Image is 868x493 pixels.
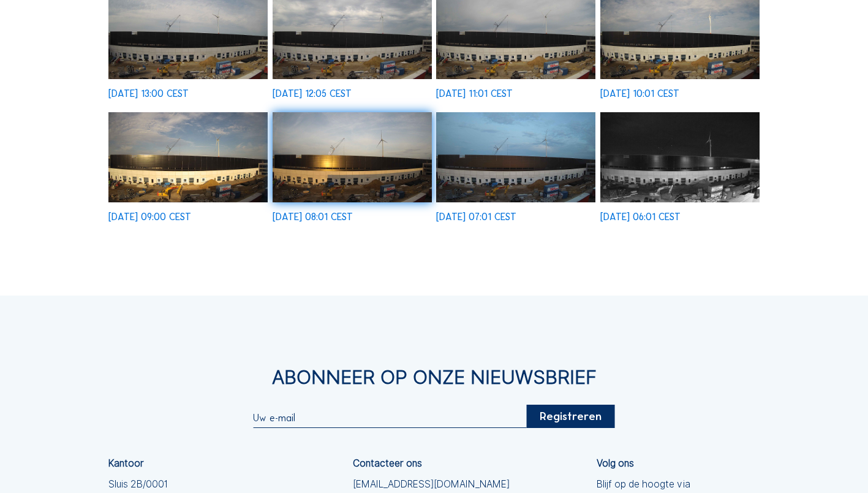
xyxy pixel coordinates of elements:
[436,89,513,99] div: [DATE] 11:01 CEST
[600,89,679,99] div: [DATE] 10:01 CEST
[436,212,516,222] div: [DATE] 07:01 CEST
[253,411,526,423] input: Uw e-mail
[273,89,352,99] div: [DATE] 12:05 CEST
[108,112,268,202] img: image_53308528
[108,367,760,386] div: Abonneer op onze nieuwsbrief
[108,459,144,468] div: Kantoor
[436,112,595,202] img: image_53307404
[108,89,189,99] div: [DATE] 13:00 CEST
[526,405,615,428] div: Registreren
[597,459,634,468] div: Volg ons
[273,112,432,202] img: image_53307969
[600,212,681,222] div: [DATE] 06:01 CEST
[273,212,353,222] div: [DATE] 08:01 CEST
[353,459,422,468] div: Contacteer ons
[600,112,760,202] img: image_53306836
[108,212,191,222] div: [DATE] 09:00 CEST
[353,477,510,491] a: [EMAIL_ADDRESS][DOMAIN_NAME]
